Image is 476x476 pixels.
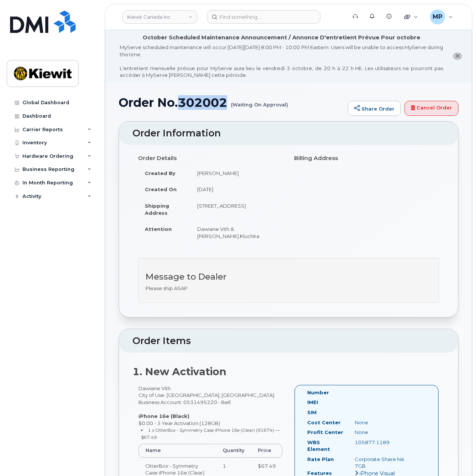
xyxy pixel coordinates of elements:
[143,34,420,42] div: October Scheduled Maintenance Announcement / Annonce D'entretient Prévue Pour octobre
[294,155,439,162] h4: Billing Address
[453,52,462,60] button: close notification
[307,389,329,396] label: Number
[307,419,341,426] label: Cost Center
[138,155,283,162] h4: Order Details
[190,221,283,244] td: Dawiane Vith & [PERSON_NAME].Kluchka
[307,439,344,453] label: WBS Element
[138,444,216,457] th: Name
[349,419,415,426] div: None
[132,336,445,346] h2: Order Items
[146,272,431,281] h3: Message to Dealer
[348,101,401,116] a: Share Order
[307,429,343,436] label: Profit Center
[349,456,415,470] div: Corporate Share NA 7GB
[216,444,251,457] th: Quantity
[145,186,177,192] strong: Created On
[349,439,415,446] div: 105877.1189
[141,427,280,440] small: 1 x OtterBox - Symmetry Case iPhone 16e (Clear) (91674) — $67.49
[145,203,169,216] strong: Shipping Address
[190,181,283,198] td: [DATE]
[120,44,443,79] div: MyServe scheduled maintenance will occur [DATE][DATE] 8:00 PM - 10:00 PM Eastern. Users will be u...
[307,456,334,463] label: Rate Plan
[307,399,318,406] label: IMEI
[132,365,226,378] strong: 1. New Activation
[119,96,344,109] h1: Order No.302002
[145,170,176,176] strong: Created By
[231,96,288,108] small: (Waiting On Approval)
[443,443,470,470] iframe: Messenger Launcher
[190,198,283,221] td: [STREET_ADDRESS]
[190,165,283,181] td: [PERSON_NAME]
[349,429,415,436] div: None
[307,409,317,416] label: SIM
[132,128,445,139] h2: Order Information
[251,444,283,457] th: Price
[405,101,458,116] a: Cancel Order
[145,226,172,232] strong: Attention
[146,285,431,292] p: Please ship ASAP
[138,413,189,419] strong: iPhone 16e (Black)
